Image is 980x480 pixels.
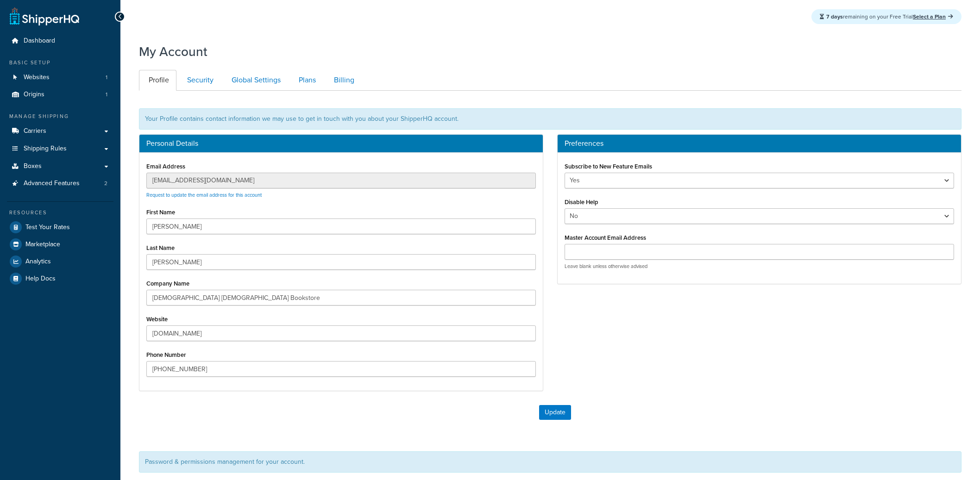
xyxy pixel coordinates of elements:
label: Disable Help [565,199,598,206]
div: Manage Shipping [7,112,113,120]
span: Test Your Rates [25,224,70,231]
a: Marketplace [7,236,113,253]
a: Analytics [7,253,113,270]
h3: Personal Details [146,139,536,148]
label: Phone Number [146,351,186,358]
li: Websites [7,69,113,86]
label: Subscribe to New Feature Emails [565,163,652,170]
span: 1 [106,91,107,99]
span: Websites [24,74,50,81]
a: Origins 1 [7,86,113,103]
a: Select a Plan [913,12,953,21]
strong: 7 days [826,12,843,21]
h3: Preferences [565,139,954,148]
a: Boxes [7,158,113,175]
a: ShipperHQ Home [10,7,79,25]
div: Basic Setup [7,59,113,67]
div: remaining on your Free Trial [811,9,961,24]
a: Help Docs [7,270,113,287]
span: Dashboard [24,37,55,45]
a: Profile [139,70,176,91]
span: Advanced Features [24,180,80,187]
h1: My Account [139,43,207,61]
label: First Name [146,209,175,216]
a: Test Your Rates [7,219,113,236]
span: Help Docs [25,275,56,283]
p: Leave blank unless otherwise advised [565,263,954,270]
span: Carriers [24,127,46,135]
span: Boxes [24,162,42,170]
span: 2 [104,180,107,187]
div: Password & permissions management for your account. [139,451,961,473]
a: Advanced Features 2 [7,175,113,192]
li: Advanced Features [7,175,113,192]
a: Dashboard [7,32,113,50]
span: Marketplace [25,241,60,249]
span: Origins [24,91,44,99]
label: Company Name [146,280,189,287]
a: Request to update the email address for this account [146,191,262,199]
div: Resources [7,209,113,217]
label: Last Name [146,244,175,251]
span: 1 [106,74,107,81]
a: Shipping Rules [7,140,113,157]
a: Security [177,70,221,91]
button: Update [539,405,571,420]
a: Billing [324,70,362,91]
label: Master Account Email Address [565,234,646,241]
span: Shipping Rules [24,145,67,153]
label: Email Address [146,163,185,170]
label: Website [146,316,168,323]
a: Carriers [7,123,113,140]
li: Origins [7,86,113,103]
div: Your Profile contains contact information we may use to get in touch with you about your ShipperH... [139,108,961,130]
span: Analytics [25,258,51,266]
a: Plans [289,70,323,91]
a: Global Settings [222,70,288,91]
a: Websites 1 [7,69,113,86]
